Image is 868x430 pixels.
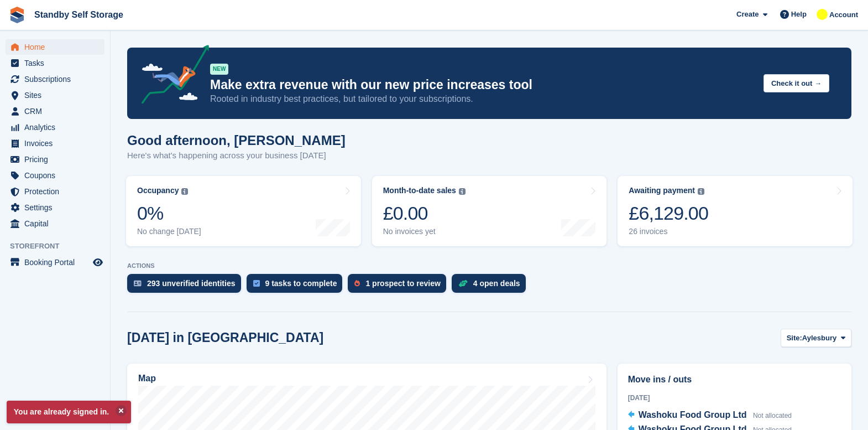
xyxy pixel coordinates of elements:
[30,6,128,24] a: Standby Self Storage
[137,227,201,236] div: No change [DATE]
[24,103,91,119] span: CRM
[210,93,755,105] p: Rooted in industry best practices, but tailored to your subscriptions.
[210,77,755,93] p: Make extra revenue with our new price increases tool
[628,393,841,403] div: [DATE]
[6,71,104,87] a: menu
[10,241,110,252] span: Storefront
[132,45,210,108] img: price-adjustments-announcement-icon-8257ccfd72463d97f412b2fc003d46551f7dbcb40ab6d574587a9cd5c0d94...
[365,279,440,288] div: 1 prospect to review
[452,274,531,298] a: 4 open deals
[24,39,91,55] span: Home
[628,373,841,386] h2: Move ins / outs
[629,202,708,225] div: £6,129.00
[458,279,468,287] img: deal-1b604bf984904fb50ccaf53a9ad4b4a5d6e5aea283cecdc64d6e3604feb123c2.svg
[137,202,201,225] div: 0%
[253,280,260,287] img: task-75834270c22a3079a89374b754ae025e5fb1db73e45f91037f5363f120a921f8.svg
[181,188,188,195] img: icon-info-grey-7440780725fd019a000dd9b08b2336e03edf1995a4989e88bcd33f0948082b44.svg
[6,152,104,167] a: menu
[6,216,104,231] a: menu
[639,410,747,419] span: Washoku Food Group Ltd
[6,255,104,270] a: menu
[137,186,179,195] div: Occupancy
[24,184,91,199] span: Protection
[24,216,91,231] span: Capital
[210,64,228,75] div: NEW
[791,9,807,20] span: Help
[127,330,323,345] h2: [DATE] in [GEOGRAPHIC_DATA]
[147,279,236,288] div: 293 unverified identities
[24,71,91,87] span: Subscriptions
[6,200,104,215] a: menu
[628,408,792,423] a: Washoku Food Group Ltd Not allocated
[829,9,858,20] span: Account
[24,168,91,183] span: Coupons
[348,274,451,298] a: 1 prospect to review
[6,184,104,199] a: menu
[781,329,851,347] button: Site: Aylesbury
[24,152,91,167] span: Pricing
[383,202,466,225] div: £0.00
[24,55,91,71] span: Tasks
[459,188,466,195] img: icon-info-grey-7440780725fd019a000dd9b08b2336e03edf1995a4989e88bcd33f0948082b44.svg
[24,200,91,215] span: Settings
[9,7,25,23] img: stora-icon-8386f47178a22dfd0bd8f6a31ec36ba5ce8667c1dd55bd0f319d3a0aa187defe.svg
[383,186,456,195] div: Month-to-date sales
[6,55,104,71] a: menu
[629,186,695,195] div: Awaiting payment
[618,176,853,246] a: Awaiting payment £6,129.00 26 invoices
[787,333,802,344] span: Site:
[127,133,346,148] h1: Good afternoon, [PERSON_NAME]
[802,333,836,344] span: Aylesbury
[127,274,247,298] a: 293 unverified identities
[6,103,104,119] a: menu
[24,87,91,103] span: Sites
[24,136,91,151] span: Invoices
[138,374,156,384] h2: Map
[134,280,142,287] img: verify_identity-adf6edd0f0f0b5bbfe63781bf79b02c33cf7c696d77639b501bdc392416b5a36.svg
[6,39,104,55] a: menu
[817,9,828,20] img: Glenn Fisher
[736,9,759,20] span: Create
[629,227,708,236] div: 26 invoices
[764,74,829,92] button: Check it out →
[383,227,466,236] div: No invoices yet
[753,412,792,419] span: Not allocated
[24,255,91,270] span: Booking Portal
[126,176,361,246] a: Occupancy 0% No change [DATE]
[6,168,104,183] a: menu
[698,188,704,195] img: icon-info-grey-7440780725fd019a000dd9b08b2336e03edf1995a4989e88bcd33f0948082b44.svg
[6,120,104,135] a: menu
[6,87,104,103] a: menu
[7,401,131,423] p: You are already signed in.
[265,279,337,288] div: 9 tasks to complete
[247,274,348,298] a: 9 tasks to complete
[127,149,346,162] p: Here's what's happening across your business [DATE]
[24,120,91,135] span: Analytics
[372,176,607,246] a: Month-to-date sales £0.00 No invoices yet
[473,279,520,288] div: 4 open deals
[354,280,360,287] img: prospect-51fa495bee0391a8d652442698ab0144808aea92771e9ea1ae160a38d050c398.svg
[91,256,104,269] a: Preview store
[127,262,851,270] p: ACTIONS
[6,136,104,151] a: menu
